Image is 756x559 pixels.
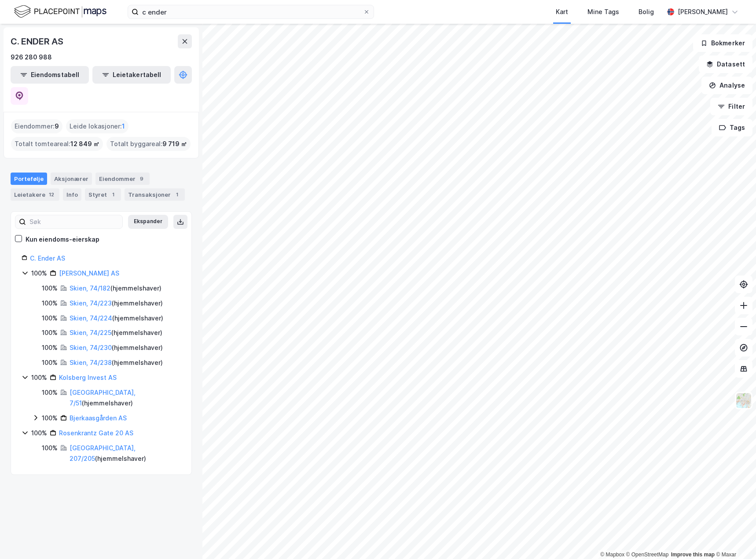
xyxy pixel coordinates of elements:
[63,188,81,201] div: Info
[701,77,752,94] button: Analyse
[59,374,117,381] a: Kolsberg Invest AS
[59,429,133,437] a: Rosenkrantz Gate 20 AS
[42,357,58,368] div: 100%
[639,7,654,17] div: Bolig
[11,119,62,133] div: Eiendommer :
[11,173,47,185] div: Portefølje
[51,173,92,185] div: Aksjonærer
[26,215,122,228] input: Søk
[70,139,99,149] span: 12 849 ㎡
[70,299,112,307] a: Skien, 74/223
[95,173,150,185] div: Eiendommer
[712,517,756,559] div: Kontrollprogram for chat
[699,55,752,73] button: Datasett
[671,552,715,558] a: Improve this map
[11,137,103,151] div: Totalt tomteareal :
[11,34,65,48] div: C. ENDER AS
[600,552,624,558] a: Mapbox
[92,66,171,84] button: Leietakertabell
[42,443,58,453] div: 100%
[109,190,117,199] div: 1
[587,7,619,17] div: Mine Tags
[47,190,56,199] div: 12
[42,413,58,423] div: 100%
[70,327,162,338] div: ( hjemmelshaver )
[31,268,47,279] div: 100%
[712,119,752,136] button: Tags
[70,284,110,292] a: Skien, 74/182
[70,314,112,322] a: Skien, 74/224
[70,444,136,462] a: [GEOGRAPHIC_DATA], 207/205
[70,342,163,353] div: ( hjemmelshaver )
[139,5,363,18] input: Søk på adresse, matrikkel, gårdeiere, leietakere eller personer
[42,283,58,294] div: 100%
[70,344,112,351] a: Skien, 74/230
[70,283,161,294] div: ( hjemmelshaver )
[30,254,65,262] a: C. Ender AS
[42,298,58,309] div: 100%
[42,313,58,324] div: 100%
[59,269,119,277] a: [PERSON_NAME] AS
[678,7,728,17] div: [PERSON_NAME]
[712,517,756,559] iframe: Chat Widget
[31,372,47,383] div: 100%
[693,34,752,52] button: Bokmerker
[66,119,128,133] div: Leide lokasjoner :
[11,52,52,63] div: 926 280 988
[70,443,181,464] div: ( hjemmelshaver )
[106,137,191,151] div: Totalt byggareal :
[70,298,163,309] div: ( hjemmelshaver )
[42,387,58,398] div: 100%
[735,392,752,409] img: Z
[70,389,136,407] a: [GEOGRAPHIC_DATA], 7/51
[162,139,187,149] span: 9 719 ㎡
[70,387,181,408] div: ( hjemmelshaver )
[55,121,59,132] span: 9
[128,215,168,229] button: Ekspander
[122,121,125,132] span: 1
[70,329,111,336] a: Skien, 74/225
[70,313,163,324] div: ( hjemmelshaver )
[125,188,185,201] div: Transaksjoner
[172,190,181,199] div: 1
[42,342,58,353] div: 100%
[626,552,669,558] a: OpenStreetMap
[11,188,59,201] div: Leietakere
[42,327,58,338] div: 100%
[31,428,47,438] div: 100%
[14,4,106,19] img: logo.f888ab2527a4732fd821a326f86c7f29.svg
[70,414,127,422] a: Bjerkaasgården AS
[556,7,568,17] div: Kart
[710,98,752,115] button: Filter
[85,188,121,201] div: Styret
[26,234,99,245] div: Kun eiendoms-eierskap
[137,174,146,183] div: 9
[70,357,163,368] div: ( hjemmelshaver )
[11,66,89,84] button: Eiendomstabell
[70,359,112,366] a: Skien, 74/238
